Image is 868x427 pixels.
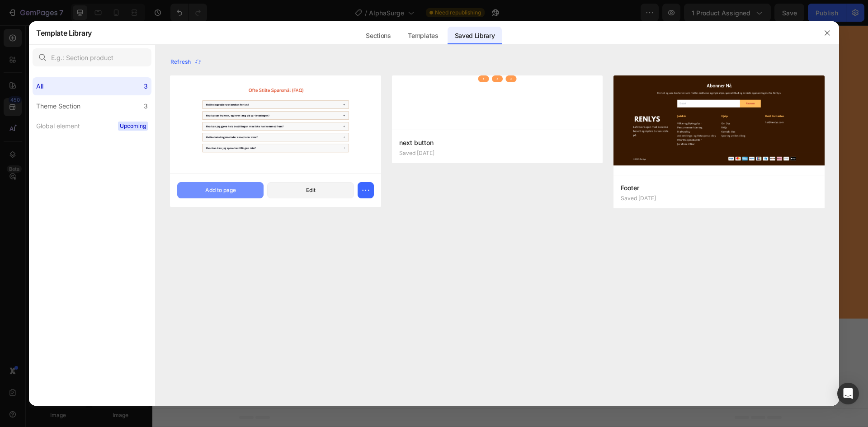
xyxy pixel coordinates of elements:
[306,186,316,194] div: Edit
[267,182,354,198] button: Edit
[260,327,315,336] div: Choose templates
[837,383,859,404] div: Open Intercom Messenger
[144,101,148,112] div: 3
[398,327,453,336] div: Add blank section
[330,338,379,346] span: from URL or image
[391,338,458,346] span: then drag & drop elements
[36,101,80,112] div: Theme Section
[177,182,264,198] button: Add to page
[392,75,603,103] img: -a-gempagesversionv7shop-id568587842956035104theme-section-id579737959620674132.jpg
[170,75,381,174] img: -a-gempagesversionv7shop-id568587842956035104theme-section-id580159091163267668.jpg
[365,139,629,162] div: Rich Text Editor. Editing area: main
[401,27,445,45] div: Templates
[170,56,202,68] button: Refresh
[621,195,656,202] p: Saved [DATE]
[36,81,43,92] div: All
[336,306,379,316] span: Add section
[366,89,610,137] strong: Rask absorpsjon og målrettet effekt
[205,186,236,194] div: Add to page
[448,27,502,45] div: Saved Library
[613,75,825,175] img: -a-gempagesversionv7shop-id568587842956035104theme-section-id568599195443790869.jpg
[118,122,148,131] span: Upcoming
[399,137,596,148] p: next button
[36,21,92,45] h2: Template Library
[359,27,398,45] div: Sections
[621,183,817,193] p: Footer
[366,140,628,161] p: AlphaSurge absorberes raskt og virker der du trenger det mest – uten kliss. En enkel og effektiv ...
[170,58,202,66] div: Refresh
[366,89,628,138] p: ⁠⁠⁠⁠⁠⁠⁠
[256,338,318,346] span: inspired by CRO experts
[365,88,629,139] h2: Rich Text Editor. Editing area: main
[331,327,379,336] div: Generate layout
[144,81,148,92] div: 3
[399,150,434,156] p: Saved [DATE]
[33,48,151,66] input: E.g.: Section product
[36,121,80,131] div: Global element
